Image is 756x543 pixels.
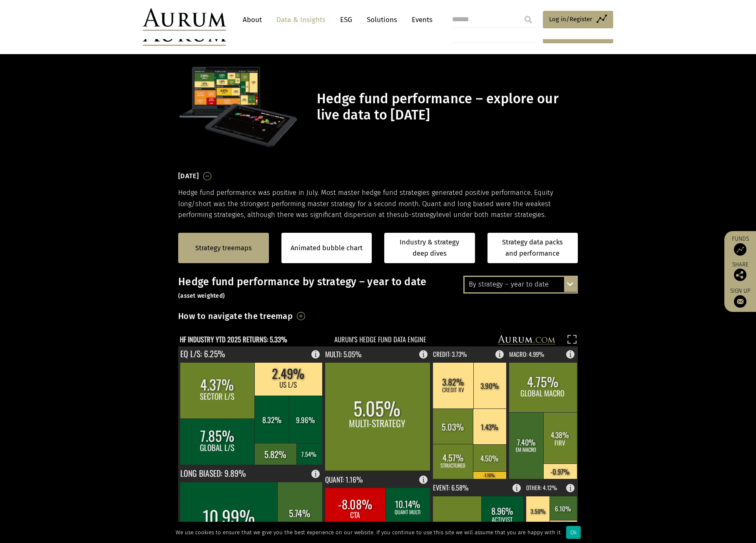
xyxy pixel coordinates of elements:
[408,12,433,27] a: Events
[336,12,356,27] a: ESG
[239,12,266,27] a: About
[143,8,226,31] img: Aurum
[543,11,613,28] a: Log in/Register
[178,276,578,301] h3: Hedge fund performance by strategy – year to date
[178,309,293,323] h3: How to navigate the treemap
[734,243,746,256] img: Access Funds
[317,91,576,123] h1: Hedge fund performance – explore our live data to [DATE]
[272,12,330,27] a: Data & Insights
[549,14,592,24] span: Log in/Register
[729,235,752,256] a: Funds
[729,287,752,308] a: Sign up
[178,187,578,220] p: Hedge fund performance was positive in July. Most master hedge fund strategies generated positive...
[384,233,475,263] a: Industry & strategy deep dives
[520,11,537,28] input: Submit
[397,211,436,219] span: sub-strategy
[178,292,225,299] small: (asset weighted)
[566,526,581,539] div: Ok
[291,243,363,254] a: Animated bubble chart
[465,277,577,292] div: By strategy – year to date
[729,262,752,281] div: Share
[178,170,199,182] h3: [DATE]
[734,269,746,281] img: Share this post
[195,243,252,254] a: Strategy treemaps
[734,295,746,308] img: Sign up to our newsletter
[487,233,578,263] a: Strategy data packs and performance
[363,12,401,27] a: Solutions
